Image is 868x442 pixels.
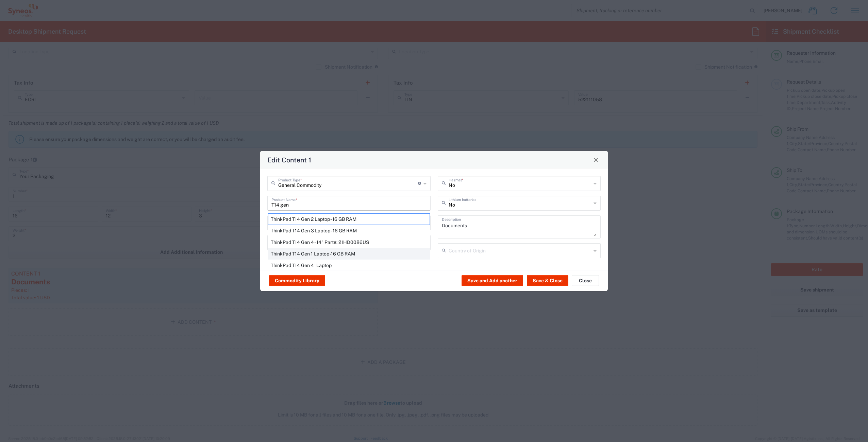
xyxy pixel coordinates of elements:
[268,225,430,236] div: ThinkPad T14 Gen 3 Laptop - 16 GB RAM
[268,248,430,259] div: ThinkPad T14 Gen 1 Laptop -16 GB RAM
[268,213,430,225] div: ThinkPad T14 Gen 2 Laptop - 16 GB RAM
[591,155,601,164] button: Close
[572,275,599,286] button: Close
[462,275,523,286] button: Save and Add another
[267,155,311,165] h4: Edit Content 1
[268,236,430,248] div: ThinkPad T14 Gen 4 - 14" Part#: 21HD0086US
[527,275,568,286] button: Save & Close
[268,259,430,271] div: ThinkPad T14 Gen 4 - Laptop
[269,275,325,286] button: Commodity Library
